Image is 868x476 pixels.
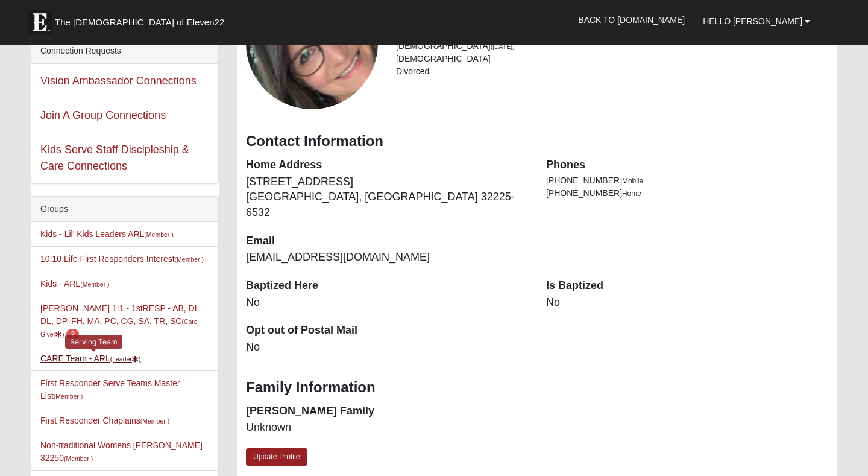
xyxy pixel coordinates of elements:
[66,329,79,340] span: number of pending members
[396,40,828,52] li: [DEMOGRAPHIC_DATA]
[246,133,828,150] h3: Contact Information
[40,440,203,463] a: Non-traditional Womens [PERSON_NAME] 32250(Member )
[246,323,528,338] dt: Opt out of Postal Mail
[175,256,204,263] small: (Member )
[40,416,169,425] a: First Responder Chaplains(Member )
[140,417,169,425] small: (Member )
[65,335,122,349] div: Serving Team
[40,109,166,121] a: Join A Group Connections
[246,157,528,173] dt: Home Address
[40,303,200,338] a: [PERSON_NAME] 1:1 - 1stRESP - AB, DI, DL, DP, FH, MA, PC, CG, SA, TR, SC(Care Giver) 2
[28,10,52,34] img: Eleven22 logo
[246,233,528,249] dt: Email
[40,144,189,172] a: Kids Serve Staff Discipleship & Care Connections
[40,254,204,264] a: 10:10 Life First Responders Interest(Member )
[40,279,110,288] a: Kids - ARL(Member )
[491,43,515,50] small: ([DATE])
[246,250,528,265] dd: [EMAIL_ADDRESS][DOMAIN_NAME]
[546,295,828,311] dd: No
[246,379,828,396] h3: Family Information
[546,174,828,187] li: [PHONE_NUMBER]
[55,16,224,28] span: The [DEMOGRAPHIC_DATA] of Eleven22
[703,16,802,26] span: Hello [PERSON_NAME]
[546,278,828,294] dt: Is Baptized
[40,229,174,239] a: Kids - Lil' Kids Leaders ARL(Member )
[546,187,828,200] li: [PHONE_NUMBER]
[246,278,528,294] dt: Baptized Here
[64,455,93,462] small: (Member )
[40,354,140,363] a: CARE Team - ARL(Leader)
[546,157,828,173] dt: Phones
[40,318,198,338] small: (Care Giver )
[396,52,828,65] li: [DEMOGRAPHIC_DATA]
[31,197,218,222] div: Groups
[144,231,173,238] small: (Member )
[40,75,197,87] a: Vision Ambassador Connections
[110,355,141,363] small: (Leader )
[694,6,819,36] a: Hello [PERSON_NAME]
[246,174,528,221] dd: [STREET_ADDRESS] [GEOGRAPHIC_DATA], [GEOGRAPHIC_DATA] 32225-6532
[31,39,218,64] div: Connection Requests
[396,65,828,78] li: Divorced
[246,295,528,311] dd: No
[246,404,528,419] dt: [PERSON_NAME] Family
[80,281,109,288] small: (Member )
[622,189,641,198] span: Home
[622,177,643,185] span: Mobile
[54,393,83,400] small: (Member )
[246,448,307,466] a: Update Profile
[246,420,528,436] dd: Unknown
[40,378,180,401] a: First Responder Serve Teams Master List(Member )
[569,5,694,35] a: Back to [DOMAIN_NAME]
[22,4,263,34] a: The [DEMOGRAPHIC_DATA] of Eleven22
[246,340,528,355] dd: No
